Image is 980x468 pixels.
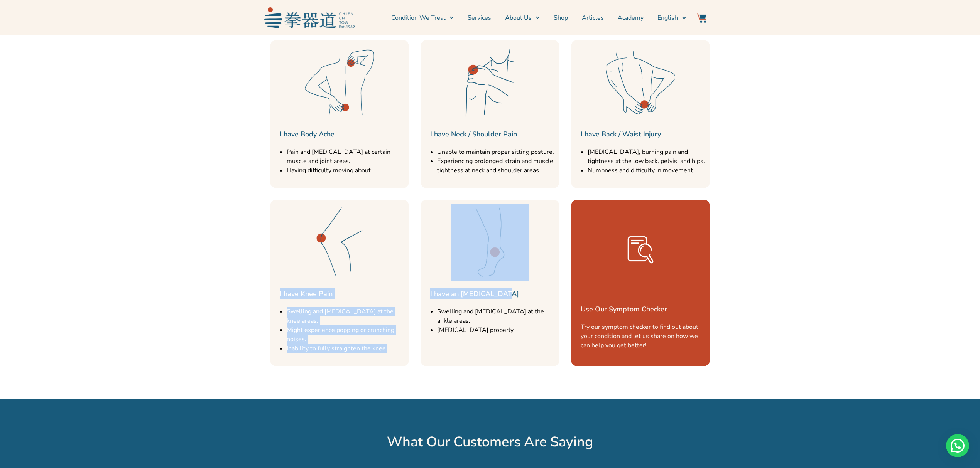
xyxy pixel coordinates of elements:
[618,8,644,27] a: Academy
[468,8,491,27] a: Services
[287,307,405,325] li: Swelling and [MEDICAL_DATA] at the knee areas.
[581,130,661,139] a: I have Back / Waist Injury
[505,8,540,27] a: About Us
[437,157,556,175] li: Experiencing prolonged strain and muscle tightness at neck and shoulder areas.
[581,322,706,350] p: Try our symptom checker to find out about your condition and let us share on how we can help you ...
[581,305,667,314] a: Use Our Symptom Checker
[437,325,556,335] li: [MEDICAL_DATA] properly.
[358,8,686,27] nav: Menu
[437,307,556,325] li: Swelling and [MEDICAL_DATA] at the ankle areas.
[287,325,405,344] li: Might experience popping or crunching noises.
[287,147,405,166] li: Pain and [MEDICAL_DATA] at certain muscle and joint areas.
[451,44,529,121] img: Services Icon-43
[280,289,333,298] a: I have Knee Pain
[437,147,556,157] li: Unable to maintain proper sitting posture.
[287,344,405,353] li: Inability to fully straighten the knee
[4,434,976,451] h2: What Our Customers Are Saying
[451,204,529,281] img: Services Icon-38
[287,166,405,175] li: Having difficulty moving about.
[301,204,378,281] img: Services Icon-41
[657,8,686,27] a: English
[301,44,378,121] img: Services Icon-39
[554,8,568,27] a: Shop
[391,8,454,27] a: Condition We Treat
[621,231,660,269] img: Search-08
[430,289,519,298] a: I have an [MEDICAL_DATA]
[430,130,517,139] a: I have Neck / Shoulder Pain
[280,130,335,139] a: I have Body Ache
[602,44,679,121] img: Services Icon-44
[588,147,706,166] li: [MEDICAL_DATA], burning pain and tightness at the low back, pelvis, and hips.
[657,13,678,22] span: English
[582,8,604,27] a: Articles
[588,166,706,175] li: Numbness and difficulty in movement
[697,13,706,23] img: Website Icon-03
